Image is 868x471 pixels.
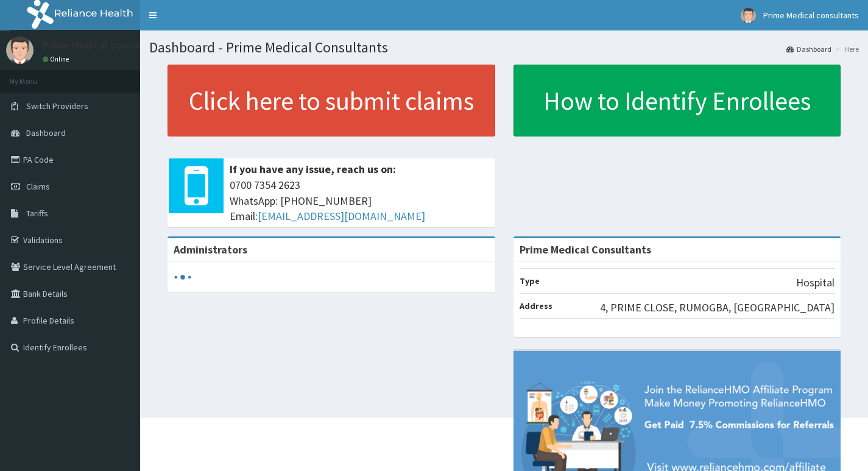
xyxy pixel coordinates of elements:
strong: Prime Medical Consultants [520,243,651,257]
b: Address [520,300,552,311]
a: Online [43,55,72,63]
a: How to Identify Enrollees [513,65,841,136]
img: User Image [741,8,756,23]
li: Here [833,44,859,54]
span: 0700 7354 2623 WhatsApp: [PHONE_NUMBER] Email: [230,177,489,224]
p: 4, PRIME CLOSE, RUMOGBA, [GEOGRAPHIC_DATA] [600,300,834,316]
span: Tariffs [26,208,48,219]
a: Click here to submit claims [168,65,495,136]
b: If you have any issue, reach us on: [230,162,396,176]
img: User Image [6,37,34,64]
p: Hospital [796,275,834,291]
a: [EMAIL_ADDRESS][DOMAIN_NAME] [258,209,425,223]
svg: audio-loading [174,268,192,286]
p: Prime Medical consultants [43,40,168,51]
span: Dashboard [26,127,66,138]
b: Administrators [174,243,247,257]
span: Switch Providers [26,101,88,112]
h1: Dashboard - Prime Medical Consultants [149,40,859,55]
a: Dashboard [786,44,831,54]
b: Type [520,275,540,286]
span: Prime Medical consultants [763,10,859,21]
span: Claims [26,181,50,192]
